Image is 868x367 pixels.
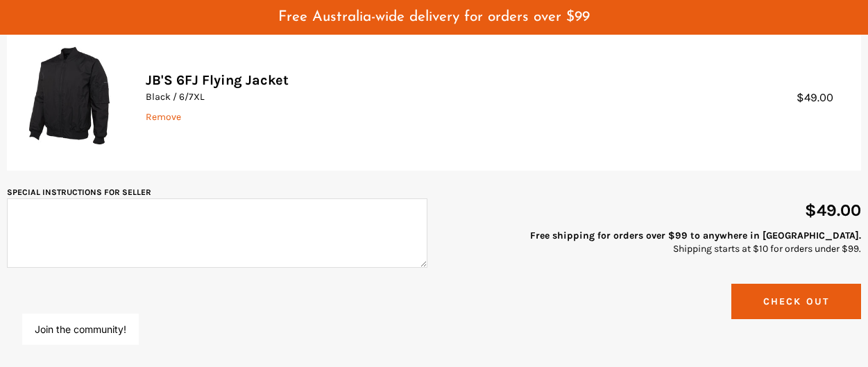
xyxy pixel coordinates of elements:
p: Black / 6/7XL [146,90,618,103]
button: Check Out [731,284,861,319]
label: Special instructions for seller [7,187,151,197]
span: $49.00 [797,91,847,104]
span: Free Australia-wide delivery for orders over $99 [278,10,590,24]
strong: Free shipping for orders over $99 to anywhere in [GEOGRAPHIC_DATA]. [530,230,861,241]
p: Shipping starts at $10 for orders under $99. [441,229,862,256]
a: JB'S 6FJ Flying Jacket [146,72,289,88]
img: JB'S 6FJ Flying Jacket - Black / 6/7XL [28,45,111,146]
button: Join the community! [35,323,126,335]
a: Remove [146,111,181,123]
span: $49.00 [805,200,861,220]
